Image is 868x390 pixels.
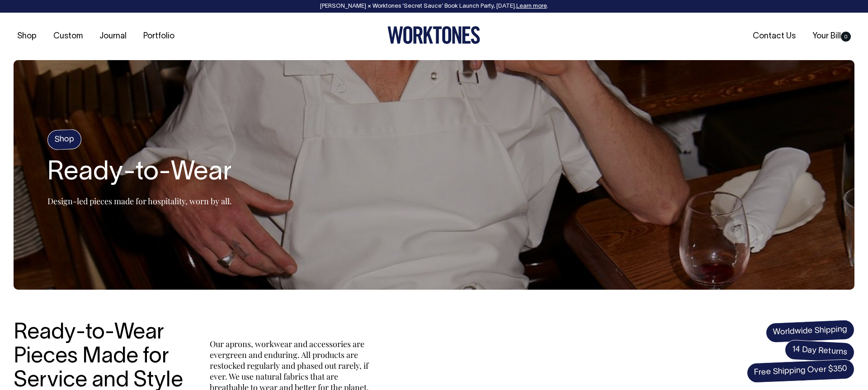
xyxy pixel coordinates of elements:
[47,129,82,150] h4: Shop
[765,320,855,343] span: Worldwide Shipping
[50,29,86,44] a: Custom
[809,29,854,44] a: Your Bill0
[841,32,851,42] span: 0
[14,29,40,44] a: Shop
[9,3,859,9] div: [PERSON_NAME] × Worktones ‘Secret Sauce’ Book Launch Party, [DATE]. .
[746,359,855,383] span: Free Shipping Over $350
[140,29,178,44] a: Portfolio
[47,196,232,207] p: Design-led pieces made for hospitality, worn by all.
[516,4,547,9] a: Learn more
[96,29,130,44] a: Journal
[784,339,855,363] span: 14 Day Returns
[749,29,799,44] a: Contact Us
[47,159,232,188] h2: Ready-to-Wear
